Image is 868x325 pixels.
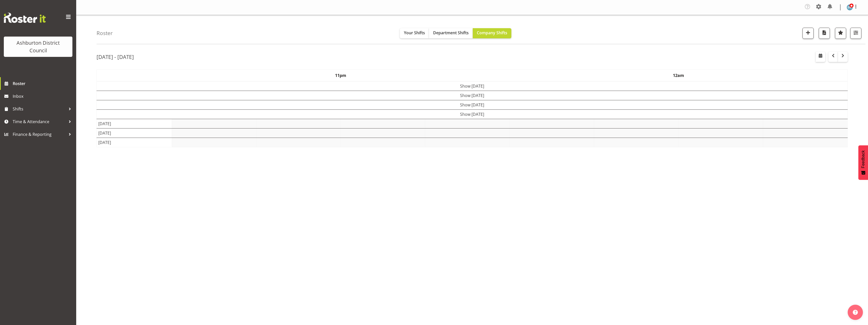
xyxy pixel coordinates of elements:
[97,110,848,119] td: Show [DATE]
[861,150,865,168] span: Feedback
[97,128,172,138] td: [DATE]
[4,13,46,23] img: Rosterit website logo
[510,70,847,82] th: 12am
[835,28,846,39] button: Highlight an important date within the roster.
[97,91,848,100] td: Show [DATE]
[816,52,825,62] button: Select a specific date within the roster.
[819,28,830,39] button: Download a PDF of the roster according to the set date range.
[13,118,66,125] span: Time & Attendance
[97,119,172,128] td: [DATE]
[13,105,66,113] span: Shifts
[97,138,172,147] td: [DATE]
[400,28,429,38] button: Your Shifts
[433,30,469,36] span: Department Shifts
[97,30,113,36] h4: Roster
[802,28,814,39] button: Add a new shift
[13,80,74,87] span: Roster
[97,81,848,91] td: Show [DATE]
[172,70,510,82] th: 11pm
[97,100,848,110] td: Show [DATE]
[850,28,861,39] button: Filter Shifts
[473,28,511,38] button: Company Shifts
[429,28,473,38] button: Department Shifts
[404,30,425,36] span: Your Shifts
[853,310,858,315] img: help-xxl-2.png
[9,39,67,54] div: Ashburton District Council
[858,145,868,180] button: Feedback - Show survey
[477,30,507,36] span: Company Shifts
[13,92,74,100] span: Inbox
[97,54,134,60] h2: [DATE] - [DATE]
[847,4,853,10] img: ellen-nicol5656.jpg
[13,131,66,138] span: Finance & Reporting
